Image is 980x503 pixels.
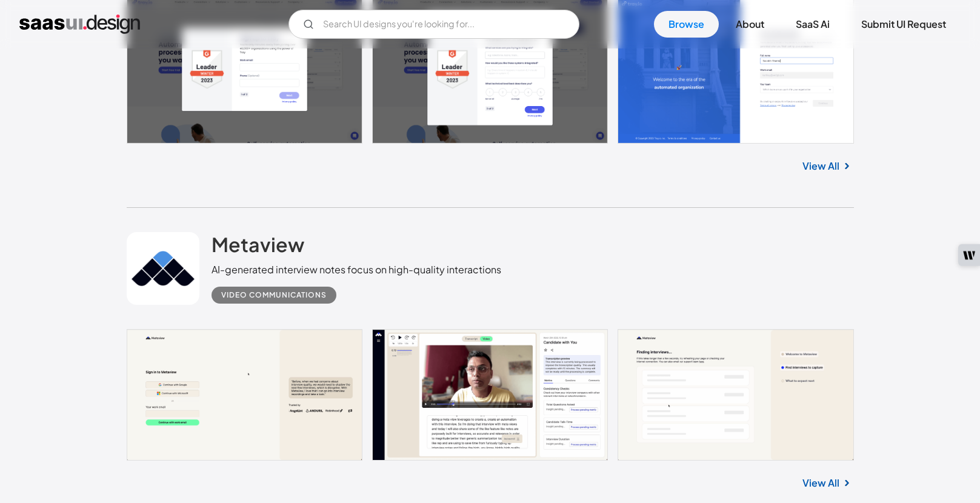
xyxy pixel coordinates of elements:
div: Video Communications [221,288,327,302]
a: Metaview [212,232,304,262]
div: AI-generated interview notes focus on high-quality interactions [212,262,501,277]
form: Email Form [288,10,579,39]
a: SaaS Ai [781,11,844,38]
a: About [721,11,779,38]
a: Submit UI Request [847,11,961,38]
a: Browse [654,11,719,38]
a: home [19,15,140,34]
h2: Metaview [212,232,304,256]
input: Search UI designs you're looking for... [288,10,579,39]
a: View All [802,159,839,173]
a: View All [802,476,839,490]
